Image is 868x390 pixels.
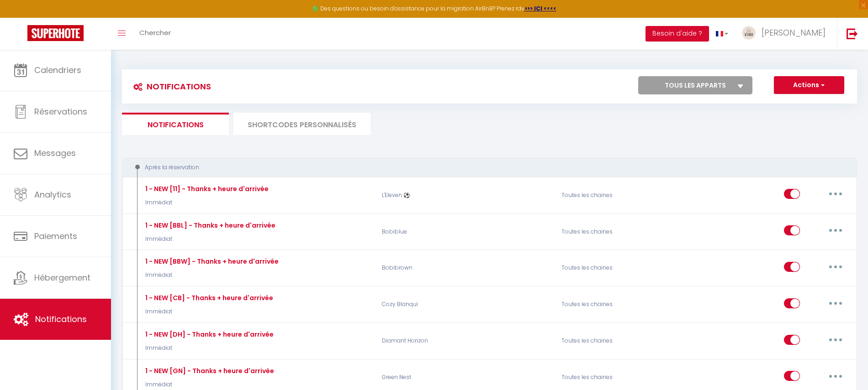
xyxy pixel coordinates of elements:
span: Chercher [139,28,171,37]
div: 1 - NEW [GN] - Thanks + heure d'arrivée [143,366,274,376]
div: 1 - NEW [BBW] - Thanks + heure d'arrivée [143,256,279,266]
p: Immédiat [143,235,275,244]
span: Analytics [34,189,71,200]
span: Hébergement [34,272,90,283]
span: Messages [34,147,76,159]
p: Bobiblue [376,218,556,245]
div: Toutes les chaines [556,182,675,208]
div: Après la réservation [131,163,835,172]
div: 1 - NEW [CB] - Thanks + heure d'arrivée [143,293,273,303]
p: Cozy Blanqui [376,291,556,318]
button: Actions [774,76,844,94]
p: Diamant Horizon [376,328,556,354]
a: Chercher [132,18,178,50]
p: Immédiat [143,271,279,280]
button: Besoin d'aide ? [646,26,709,42]
div: Toutes les chaines [556,255,675,281]
p: Immédiat [143,344,274,353]
p: L'Eleven ⚽️ [376,182,556,208]
span: Calendriers [34,64,81,76]
div: Toutes les chaines [556,291,675,318]
li: SHORTCODES PERSONNALISÉS [233,113,370,135]
p: Immédiat [143,380,274,389]
div: 1 - NEW [11] - Thanks + heure d'arrivée [143,184,269,194]
p: Immédiat [143,198,269,207]
span: Notifications [35,313,87,325]
a: >>> ICI <<<< [524,5,556,12]
img: logout [847,28,858,39]
p: Bobibrown [376,255,556,281]
p: Immédiat [143,307,273,316]
div: 1 - NEW [BBL] - Thanks + heure d'arrivée [143,220,275,230]
span: [PERSON_NAME] [762,27,826,38]
div: Toutes les chaines [556,218,675,245]
a: ... [PERSON_NAME] [735,18,837,50]
h3: Notifications [129,76,211,97]
div: Toutes les chaines [556,328,675,354]
li: Notifications [122,113,229,135]
img: ... [742,26,756,40]
span: Réservations [34,106,87,117]
img: Super Booking [27,25,84,41]
div: 1 - NEW [DH] - Thanks + heure d'arrivée [143,329,274,339]
span: Paiements [34,230,77,242]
